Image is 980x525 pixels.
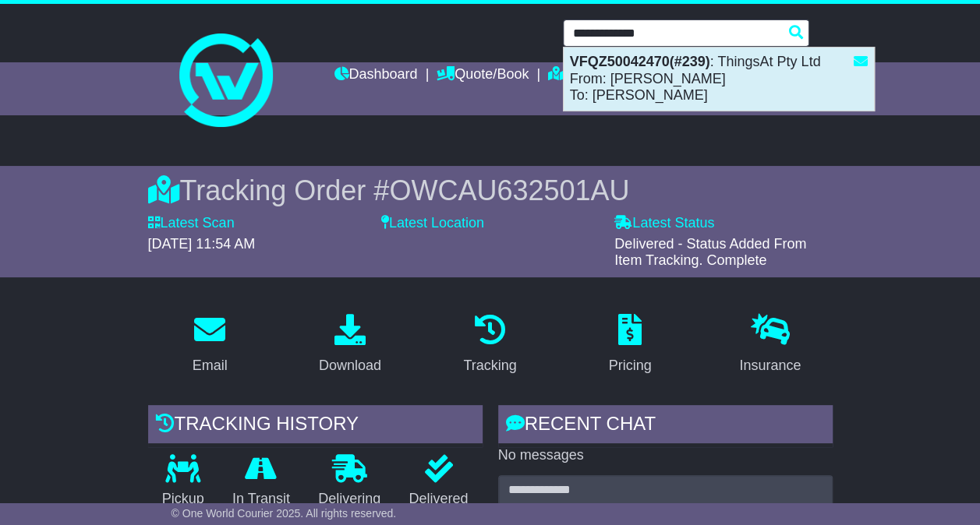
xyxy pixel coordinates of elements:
p: Delivering [304,491,394,508]
a: Download [309,308,391,382]
p: Pickup [148,491,218,508]
span: [DATE] 11:54 AM [148,236,256,252]
span: OWCAU632501AU [389,174,629,206]
div: Tracking Order # [148,174,833,207]
p: Delivered [394,491,482,508]
a: Tracking [548,62,617,89]
label: Latest Scan [148,215,235,232]
strong: VFQZ50042470(#239) [570,54,710,69]
a: Insurance [729,308,811,382]
span: © One World Courier 2025. All rights reserved. [172,507,397,520]
div: Download [319,355,381,376]
p: In Transit [218,491,304,508]
a: Dashboard [334,62,417,89]
p: No messages [498,447,833,464]
div: Insurance [739,355,801,376]
span: Delivered - Status Added From Item Tracking. Complete [614,236,806,269]
div: RECENT CHAT [498,405,833,447]
a: Pricing [599,308,662,382]
div: Tracking history [148,405,483,447]
label: Latest Location [381,215,484,232]
div: Pricing [609,355,652,376]
a: Tracking [453,308,526,382]
div: Tracking [463,355,516,376]
div: Email [193,355,228,376]
label: Latest Status [614,215,714,232]
a: Quote/Book [437,62,529,89]
div: : ThingsAt Pty Ltd From: [PERSON_NAME] To: [PERSON_NAME] [564,48,874,111]
a: Email [182,308,238,382]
